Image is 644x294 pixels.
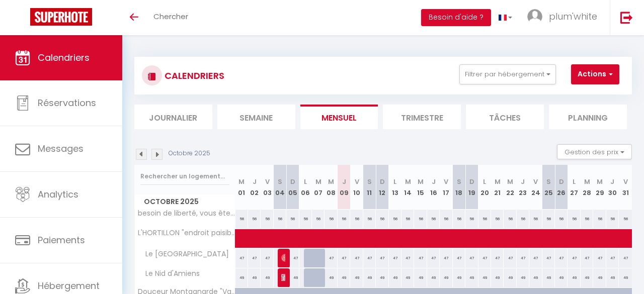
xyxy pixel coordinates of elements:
[135,194,235,209] span: Octobre 2025
[286,165,299,210] th: 05
[389,165,401,210] th: 13
[568,268,580,287] div: 49
[274,165,286,210] th: 04
[389,249,401,267] div: 47
[440,249,452,267] div: 47
[136,210,237,217] span: besoin de liberté, vous êtes au bon endroit
[440,165,452,210] th: 17
[376,268,388,287] div: 49
[521,177,525,186] abbr: J
[504,210,516,228] div: 56
[300,105,378,129] li: Mensuel
[325,165,337,210] th: 08
[581,165,593,210] th: 28
[393,177,396,186] abbr: L
[427,268,440,287] div: 49
[555,249,568,267] div: 47
[581,210,593,228] div: 56
[281,248,285,267] span: [PERSON_NAME]
[517,165,529,210] th: 23
[432,177,436,186] abbr: J
[401,268,414,287] div: 49
[478,165,491,210] th: 20
[495,177,501,186] abbr: M
[529,210,542,228] div: 56
[38,279,100,292] span: Hébergement
[38,51,90,64] span: Calendriers
[380,177,385,186] abbr: D
[440,210,452,228] div: 56
[453,210,465,228] div: 56
[568,210,580,228] div: 56
[38,142,84,155] span: Messages
[571,64,619,84] button: Actions
[328,177,334,186] abbr: M
[414,268,427,287] div: 49
[517,210,529,228] div: 56
[421,9,491,26] button: Besoin d'aide ?
[376,165,388,210] th: 12
[325,210,337,228] div: 56
[389,268,401,287] div: 49
[483,177,486,186] abbr: L
[363,165,376,210] th: 11
[235,268,248,287] div: 49
[350,249,363,267] div: 47
[549,105,627,129] li: Planning
[38,96,96,109] span: Réservations
[235,249,248,267] div: 47
[278,177,282,186] abbr: S
[338,210,350,228] div: 56
[597,177,603,186] abbr: M
[338,268,350,287] div: 49
[325,268,337,287] div: 49
[169,149,210,158] p: Octobre 2025
[265,177,270,186] abbr: V
[546,177,551,186] abbr: S
[427,210,440,228] div: 56
[555,165,568,210] th: 26
[401,165,414,210] th: 14
[555,268,568,287] div: 49
[299,165,312,210] th: 06
[286,210,299,228] div: 56
[453,165,465,210] th: 18
[136,249,231,260] span: Le [GEOGRAPHIC_DATA]
[466,105,544,129] li: Tâches
[459,64,556,84] button: Filtrer par hébergement
[529,268,542,287] div: 49
[367,177,372,186] abbr: S
[238,177,245,186] abbr: M
[363,268,376,287] div: 49
[376,249,388,267] div: 47
[606,210,619,228] div: 56
[542,249,555,267] div: 47
[517,249,529,267] div: 47
[620,11,633,24] img: logout
[350,268,363,287] div: 49
[248,165,261,210] th: 02
[274,210,286,228] div: 56
[606,165,619,210] th: 30
[478,268,491,287] div: 49
[453,268,465,287] div: 49
[465,249,478,267] div: 47
[355,177,359,186] abbr: V
[507,177,513,186] abbr: M
[418,177,424,186] abbr: M
[465,165,478,210] th: 19
[299,210,312,228] div: 56
[606,268,619,287] div: 49
[363,210,376,228] div: 56
[134,105,212,129] li: Journalier
[248,210,261,228] div: 56
[542,268,555,287] div: 49
[312,210,325,228] div: 56
[261,268,273,287] div: 49
[453,249,465,267] div: 47
[559,177,564,186] abbr: D
[312,165,325,210] th: 07
[606,249,619,267] div: 47
[427,249,440,267] div: 47
[325,249,337,267] div: 47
